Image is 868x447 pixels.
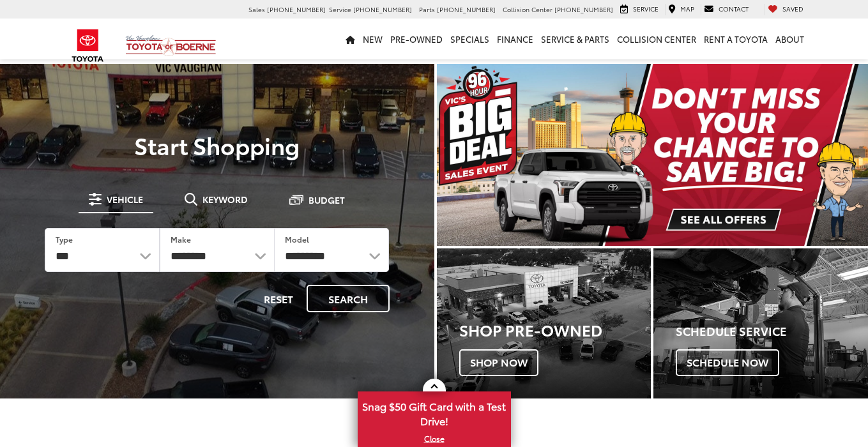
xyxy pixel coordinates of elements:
[676,349,779,376] span: Schedule Now
[680,4,694,13] span: Map
[64,25,112,66] img: Toyota
[248,4,265,14] span: Sales
[700,19,772,59] a: Rent a Toyota
[633,4,659,13] span: Service
[459,349,538,376] span: Shop Now
[419,4,435,14] span: Parts
[701,4,752,15] a: Contact
[537,19,613,59] a: Service & Parts: Opens in a new tab
[353,4,412,14] span: [PHONE_NUMBER]
[307,285,390,312] button: Search
[107,195,143,204] span: Vehicle
[782,4,803,13] span: Saved
[493,19,537,59] a: Finance
[503,4,552,14] span: Collision Center
[359,393,510,432] span: Snag $50 Gift Card with a Test Drive!
[359,19,386,59] a: New
[386,19,446,59] a: Pre-Owned
[772,19,808,59] a: About
[613,19,700,59] a: Collision Center
[285,234,309,245] label: Model
[171,234,191,245] label: Make
[446,19,493,59] a: Specials
[308,195,345,204] span: Budget
[554,4,613,14] span: [PHONE_NUMBER]
[459,321,651,338] h3: Shop Pre-Owned
[267,4,326,14] span: [PHONE_NUMBER]
[125,34,217,57] img: Vic Vaughan Toyota of Boerne
[437,248,651,398] a: Shop Pre-Owned Shop Now
[676,325,868,338] h4: Schedule Service
[342,19,359,59] a: Home
[765,4,807,15] a: My Saved Vehicles
[617,4,662,15] a: Service
[27,132,407,158] p: Start Shopping
[665,4,697,15] a: Map
[253,285,304,312] button: Reset
[56,234,73,245] label: Type
[653,248,868,398] a: Schedule Service Schedule Now
[437,248,651,398] div: Toyota
[202,195,248,204] span: Keyword
[437,4,496,14] span: [PHONE_NUMBER]
[719,4,749,13] span: Contact
[329,4,351,14] span: Service
[653,248,868,398] div: Toyota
